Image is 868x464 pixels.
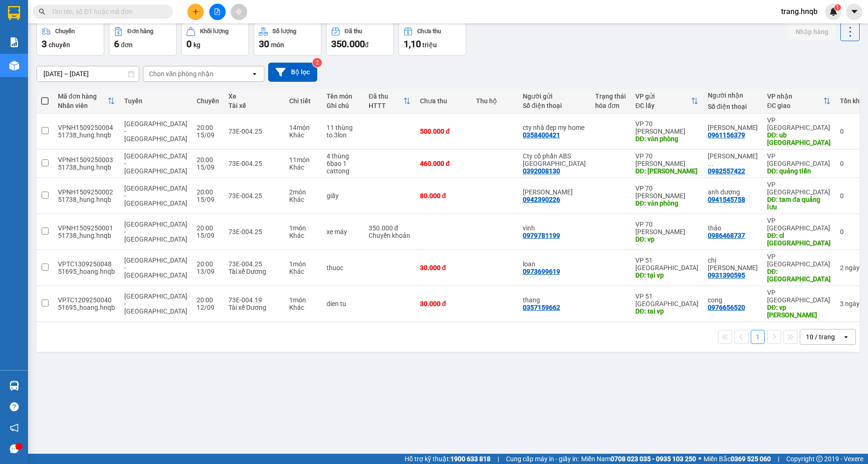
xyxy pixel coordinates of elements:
strong: 0708 023 035 - 0935 103 250 [611,455,696,463]
div: 0986468737 [708,232,745,239]
span: plus [192,8,199,15]
span: [GEOGRAPHIC_DATA] - [GEOGRAPHIC_DATA] [124,152,187,175]
div: 80.000 đ [420,192,467,200]
div: 11 thùng to 3lon [327,124,359,139]
span: Miền Nam [581,454,696,464]
button: Khối lượng0kg [181,22,249,56]
div: Chưa thu [420,97,467,105]
input: Tìm tên, số ĐT hoặc mã đơn [51,7,162,17]
div: Thu hộ [476,97,513,105]
button: aim [231,4,247,20]
div: hóa đơn [595,102,626,109]
svg: open [842,333,850,341]
span: [GEOGRAPHIC_DATA] - [GEOGRAPHIC_DATA] [124,221,187,243]
div: anh dương [708,188,758,196]
div: Tài xế [228,102,280,109]
div: 0 [840,192,863,200]
div: Tồn kho [840,97,863,105]
div: Chuyển khoản [369,232,411,239]
div: VP [GEOGRAPHIC_DATA] [767,181,831,196]
div: VPTC1209250040 [58,296,115,304]
button: Nhập hàng [788,23,836,40]
button: plus [187,4,204,20]
div: 0931390595 [708,271,745,279]
span: caret-down [850,7,859,16]
span: notification [10,423,19,432]
div: VPTC1309250048 [58,260,115,268]
div: Khối lượng [200,28,228,35]
div: 30.000 đ [420,264,467,271]
div: 0392008130 [523,167,560,175]
div: 51738_hung.hnqb [58,131,115,139]
span: search [39,8,45,15]
span: Miền Bắc [704,454,771,464]
div: VPNH1509250002 [58,188,115,196]
div: 11 món [289,156,317,164]
div: dien tu [327,300,359,307]
div: xe máy [327,228,359,236]
div: 15/09 [197,196,219,203]
div: DĐ: tai vp [635,307,698,315]
div: 51695_hoang.hnqb [58,268,115,275]
th: Toggle SortBy [631,89,703,114]
div: DĐ: tại vp [635,271,698,279]
span: question-circle [10,402,19,411]
div: Tài xế Dương [228,304,280,311]
div: ĐC lấy [635,102,691,109]
button: Bộ lọc [268,63,317,82]
sup: 1 [834,4,841,11]
span: [GEOGRAPHIC_DATA] - [GEOGRAPHIC_DATA] [124,293,187,315]
div: VPNH1509250004 [58,124,115,131]
img: logo-vxr [8,6,20,20]
div: Tuyến [124,97,187,105]
span: đ [365,41,369,49]
div: DĐ: văn phòng [635,200,698,207]
div: 460.000 đ [420,160,467,167]
span: 30 [259,38,269,50]
div: DĐ: vp quang tien [767,304,831,319]
img: solution-icon [9,37,19,47]
div: VP 70 [PERSON_NAME] [635,221,698,236]
div: 0941545758 [708,196,745,203]
div: 0976656520 [708,304,745,311]
button: 1 [751,330,765,344]
div: 0942390226 [523,196,560,203]
div: 0357159662 [523,304,560,311]
div: Số điện thoại [708,103,758,110]
span: 0 [186,38,192,50]
div: 0979781199 [523,232,560,239]
button: caret-down [846,4,862,20]
div: vinh [523,224,586,232]
span: chuyến [49,41,70,49]
div: 1 món [289,224,317,232]
span: kg [193,41,200,49]
div: VP 70 [PERSON_NAME] [635,185,698,200]
span: 1,10 [404,38,421,50]
span: copyright [816,456,823,462]
span: 3 [42,38,47,50]
button: Chuyến3chuyến [36,22,104,56]
div: Xe [228,93,280,100]
th: Toggle SortBy [762,89,835,114]
span: aim [235,8,242,15]
div: 0973699619 [523,268,560,275]
div: Người nhận [708,92,758,99]
div: 20:00 [197,260,219,268]
div: 0982557422 [708,167,745,175]
div: 0961156379 [708,131,745,139]
div: 15/09 [197,164,219,171]
div: 51738_hung.hnqb [58,164,115,171]
div: HTTT [369,102,403,109]
span: [GEOGRAPHIC_DATA] - [GEOGRAPHIC_DATA] [124,120,187,143]
div: loan [523,260,586,268]
div: 51738_hung.hnqb [58,232,115,239]
div: cong [708,296,758,304]
button: Đơn hàng6đơn [109,22,177,56]
div: 73E-004.19 [228,296,280,304]
div: 0 [840,228,863,236]
input: Select a date range. [37,66,139,81]
div: Ghi chú [327,102,359,109]
div: Cao Xuân Nam [708,152,758,167]
div: Khác [289,304,317,311]
div: 10 / trang [806,332,835,342]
